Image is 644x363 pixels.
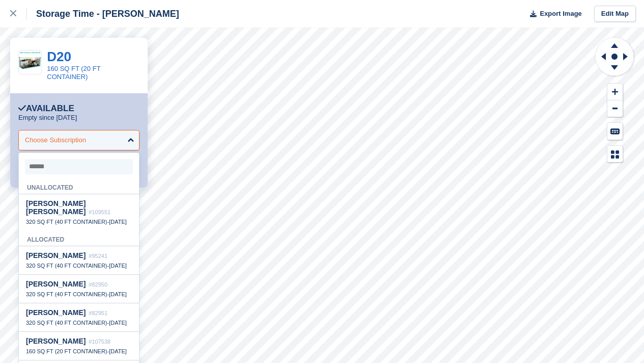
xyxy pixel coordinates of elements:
[27,8,179,20] div: Storage Time - [PERSON_NAME]
[26,348,132,355] div: -
[594,6,636,22] a: Edit Map
[109,263,127,269] span: [DATE]
[26,308,86,317] span: [PERSON_NAME]
[26,348,107,354] span: 160 SQ FT (20 FT CONTAINER)
[89,310,107,316] span: #82951
[19,178,139,194] div: Unallocated
[89,281,107,288] span: #82950
[540,9,581,19] span: Export Image
[89,209,110,215] span: #109551
[89,253,107,259] span: #95241
[26,263,107,269] span: 320 SQ FT (40 FT CONTAINER)
[109,320,127,326] span: [DATE]
[607,100,623,117] button: Zoom Out
[109,291,127,297] span: [DATE]
[524,6,582,22] button: Export Image
[26,291,132,298] div: -
[26,337,86,345] span: [PERSON_NAME]
[26,251,86,260] span: [PERSON_NAME]
[26,291,107,297] span: 320 SQ FT (40 FT CONTAINER)
[26,262,132,269] div: -
[607,123,623,140] button: Keyboard Shortcuts
[26,319,132,326] div: -
[18,114,77,122] p: Empty since [DATE]
[26,218,132,225] div: -
[47,49,71,64] a: D20
[25,135,86,145] div: Choose Subscription
[18,103,74,114] div: Available
[47,65,100,81] a: 160 SQ FT (20 FT CONTAINER)
[89,339,110,345] span: #107538
[109,219,127,225] span: [DATE]
[607,84,623,100] button: Zoom In
[19,230,139,246] div: Allocated
[26,219,107,225] span: 320 SQ FT (40 FT CONTAINER)
[26,199,86,216] span: [PERSON_NAME] [PERSON_NAME]
[26,280,86,288] span: [PERSON_NAME]
[19,51,41,73] img: 10ft%20Container%20(80%20SQ%20FT)%20(1).png
[109,348,127,354] span: [DATE]
[26,320,107,326] span: 320 SQ FT (40 FT CONTAINER)
[607,146,623,163] button: Map Legend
